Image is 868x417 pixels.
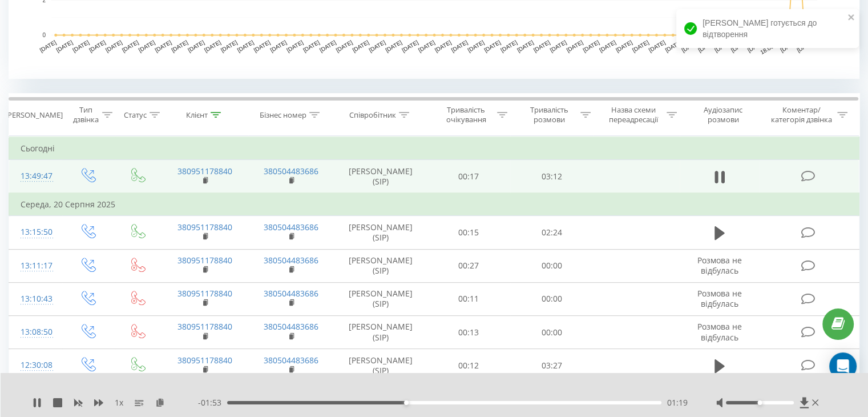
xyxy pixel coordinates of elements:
[177,222,232,232] a: 380951178840
[510,349,593,382] td: 03:27
[264,355,318,366] a: 380504483686
[438,105,495,125] div: Тривалість очікування
[466,39,485,53] text: [DATE]
[177,355,232,366] a: 380951178840
[829,352,857,380] div: Open Intercom Messenger
[697,255,742,276] span: Розмова не відбулась
[220,39,239,53] text: [DATE]
[510,216,593,249] td: 02:24
[71,39,90,53] text: [DATE]
[177,255,232,266] a: 380951178840
[104,39,123,53] text: [DATE]
[177,288,232,299] a: 380951178840
[124,110,147,120] div: Статус
[264,288,318,299] a: 380504483686
[21,321,51,343] div: 13:08:50
[676,9,859,48] div: [PERSON_NAME] готується до відтворення
[138,39,156,53] text: [DATE]
[427,160,510,194] td: 00:17
[510,160,593,194] td: 03:12
[483,39,502,53] text: [DATE]
[384,39,403,53] text: [DATE]
[334,160,427,194] td: [PERSON_NAME] (SIP)
[21,354,51,376] div: 12:30:08
[264,321,318,332] a: 380504483686
[667,397,688,408] span: 01:19
[5,110,63,120] div: [PERSON_NAME]
[203,39,222,53] text: [DATE]
[368,39,386,53] text: [DATE]
[604,105,664,125] div: Назва схеми переадресації
[664,39,683,53] text: [DATE]
[631,39,650,53] text: [DATE]
[285,39,304,53] text: [DATE]
[21,255,51,277] div: 13:11:17
[499,39,518,53] text: [DATE]
[352,39,370,53] text: [DATE]
[510,316,593,349] td: 00:00
[9,137,859,160] td: Сьогодні
[198,397,227,408] span: - 01:53
[170,39,189,53] text: [DATE]
[566,39,584,53] text: [DATE]
[450,39,469,53] text: [DATE]
[427,249,510,282] td: 00:27
[154,39,173,53] text: [DATE]
[72,105,99,125] div: Тип дзвінка
[177,166,232,177] a: 380951178840
[334,349,427,382] td: [PERSON_NAME] (SIP)
[697,288,742,309] span: Розмова не відбулась
[434,39,453,53] text: [DATE]
[334,316,427,349] td: [PERSON_NAME] (SIP)
[253,39,272,53] text: [DATE]
[520,105,578,125] div: Тривалість розмови
[510,282,593,315] td: 00:00
[427,316,510,349] td: 00:13
[427,216,510,249] td: 00:15
[697,321,742,342] span: Розмова не відбулась
[404,400,409,405] div: Accessibility label
[318,39,337,53] text: [DATE]
[615,39,633,53] text: [DATE]
[88,39,107,53] text: [DATE]
[510,249,593,282] td: 00:00
[9,193,859,216] td: Середа, 20 Серпня 2025
[21,288,51,310] div: 13:10:43
[260,110,306,120] div: Бізнес номер
[334,249,427,282] td: [PERSON_NAME] (SIP)
[186,110,208,120] div: Клієнт
[236,39,255,53] text: [DATE]
[177,321,232,332] a: 380951178840
[417,39,436,53] text: [DATE]
[264,255,318,266] a: 380504483686
[55,39,74,53] text: [DATE]
[690,105,757,125] div: Аудіозапис розмови
[427,282,510,315] td: 00:11
[757,400,762,405] div: Accessibility label
[847,13,855,23] button: close
[269,39,288,53] text: [DATE]
[39,39,58,53] text: [DATE]
[427,349,510,382] td: 00:12
[187,39,205,53] text: [DATE]
[302,39,321,53] text: [DATE]
[335,39,354,53] text: [DATE]
[516,39,535,53] text: [DATE]
[768,105,834,125] div: Коментар/категорія дзвінка
[264,166,318,177] a: 380504483686
[648,39,667,53] text: [DATE]
[21,221,51,243] div: 13:15:50
[549,39,568,53] text: [DATE]
[401,39,419,53] text: [DATE]
[334,216,427,249] td: [PERSON_NAME] (SIP)
[532,39,551,53] text: [DATE]
[21,165,51,187] div: 13:49:47
[349,110,396,120] div: Співробітник
[598,39,617,53] text: [DATE]
[334,282,427,315] td: [PERSON_NAME] (SIP)
[115,397,123,408] span: 1 x
[264,222,318,232] a: 380504483686
[42,32,46,38] text: 0
[582,39,600,53] text: [DATE]
[121,39,140,53] text: [DATE]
